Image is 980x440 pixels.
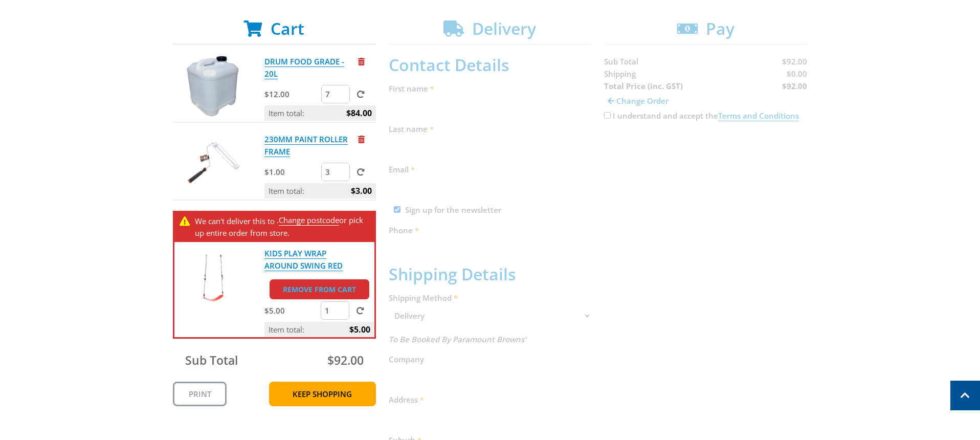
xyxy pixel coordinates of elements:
[264,56,344,79] a: DRUM FOOD GRADE - 20L
[174,211,374,242] div: . or pick up entire order from store.
[279,215,339,226] a: Change postcode
[264,105,376,121] p: Item total:
[183,55,244,117] img: DRUM FOOD GRADE - 20L
[271,17,304,39] span: Cart
[264,88,319,100] p: $12.00
[269,382,376,406] a: Keep Shopping
[327,352,364,368] span: $92.00
[195,216,275,226] span: We can't deliver this to
[358,134,365,144] a: Remove from cart
[351,183,372,199] span: $3.00
[184,247,245,309] img: KIDS PLAY WRAP AROUND SWING RED
[358,56,365,67] a: Remove from cart
[264,183,376,199] p: Item total:
[185,352,238,368] span: Sub Total
[264,134,348,157] a: 230MM PAINT ROLLER FRAME
[264,322,374,337] p: Item total:
[346,105,372,121] span: $84.00
[173,382,227,406] a: Print
[264,248,343,271] a: KIDS PLAY WRAP AROUND SWING RED
[270,279,369,299] a: Remove from cart
[349,322,370,337] span: $5.00
[264,166,319,178] p: $1.00
[183,133,244,194] img: 230MM PAINT ROLLER FRAME
[264,304,318,317] p: $5.00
